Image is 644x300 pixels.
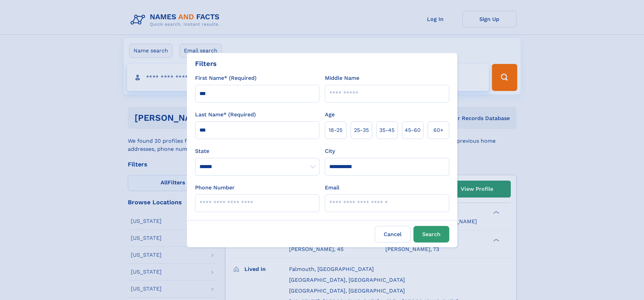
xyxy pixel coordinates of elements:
[325,111,335,119] label: Age
[379,126,395,134] span: 35‑45
[195,111,256,119] label: Last Name* (Required)
[325,184,339,192] label: Email
[325,147,335,155] label: City
[195,147,319,155] label: State
[195,59,217,69] div: Filters
[433,126,444,134] span: 60+
[329,126,342,134] span: 18‑25
[413,226,449,243] button: Search
[195,74,257,82] label: First Name* (Required)
[375,226,411,243] label: Cancel
[405,126,421,134] span: 45‑60
[325,74,359,82] label: Middle Name
[354,126,369,134] span: 25‑35
[195,184,235,192] label: Phone Number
